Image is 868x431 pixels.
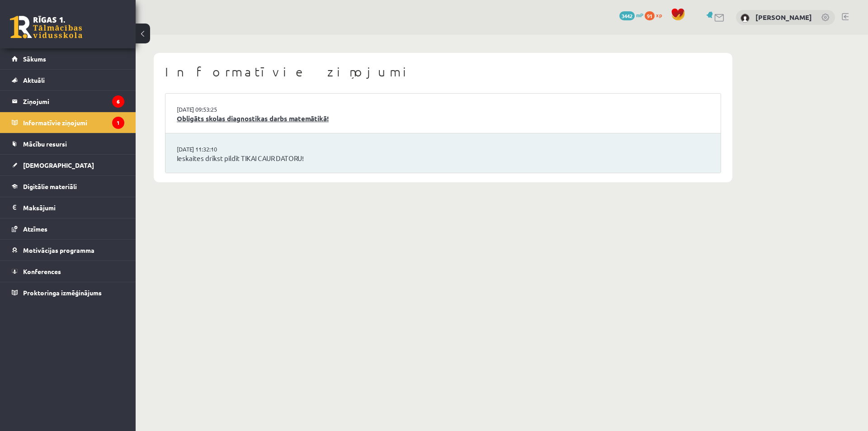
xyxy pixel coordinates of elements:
[23,76,45,84] span: Aktuāli
[12,133,124,154] a: Mācību resursi
[12,282,124,303] a: Proktoringa izmēģinājums
[23,91,124,112] legend: Ziņojumi
[12,240,124,260] a: Motivācijas programma
[741,14,750,23] img: Sigurds Kozlovskis
[23,267,61,275] span: Konferences
[12,197,124,218] a: Maksājumi
[23,140,67,148] span: Mācību resursi
[12,112,124,133] a: Informatīvie ziņojumi1
[23,55,46,63] span: Sākums
[12,218,124,239] a: Atzīmes
[23,246,94,254] span: Motivācijas programma
[755,13,812,22] a: [PERSON_NAME]
[12,70,124,90] a: Aktuāli
[23,225,47,233] span: Atzīmes
[112,95,124,108] i: 6
[619,11,643,19] a: 3442 mP
[177,153,709,164] a: Ieskaites drīkst pildīt TIKAI CAUR DATORU!
[177,114,709,124] a: Obligāts skolas diagnostikas darbs matemātikā!
[12,261,124,282] a: Konferences
[12,48,124,69] a: Sākums
[23,182,77,190] span: Digitālie materiāli
[23,112,124,133] legend: Informatīvie ziņojumi
[177,105,245,114] a: [DATE] 09:53:25
[636,11,643,19] span: mP
[645,11,655,20] span: 91
[23,197,124,218] legend: Maksājumi
[619,11,635,20] span: 3442
[12,176,124,197] a: Digitālie materiāli
[112,117,124,129] i: 1
[23,161,94,169] span: [DEMOGRAPHIC_DATA]
[656,11,662,19] span: xp
[12,91,124,112] a: Ziņojumi6
[12,155,124,175] a: [DEMOGRAPHIC_DATA]
[645,11,666,19] a: 91 xp
[23,289,102,297] span: Proktoringa izmēģinājums
[165,64,721,80] h1: Informatīvie ziņojumi
[177,145,245,154] a: [DATE] 11:32:10
[10,16,82,38] a: Rīgas 1. Tālmācības vidusskola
